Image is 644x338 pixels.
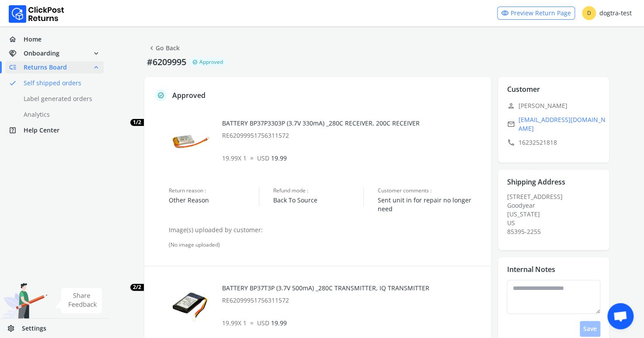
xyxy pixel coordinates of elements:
span: chevron_left [148,42,156,54]
span: Approved [199,59,223,66]
button: chevron_leftGo Back [144,40,183,56]
span: Other Reason [169,196,259,205]
img: Logo [9,5,64,23]
p: RE62099951756311572 [222,131,483,140]
div: [US_STATE] [507,210,606,219]
a: Label generated orders [5,93,114,105]
span: 19.99 [257,319,287,327]
span: Refund mode : [273,187,363,194]
a: Analytics [5,108,114,121]
span: Returns Board [24,63,67,72]
span: Help Center [24,126,59,135]
span: D [582,6,596,20]
p: 19.99 X 1 [222,154,483,163]
span: 1/2 [130,119,144,126]
span: visibility [501,7,509,19]
a: help_centerHelp Center [5,124,104,136]
span: settings [7,322,22,335]
a: visibilityPreview Return Page [497,7,575,20]
p: 19.99 X 1 [222,319,483,328]
p: Approved [172,90,205,101]
a: doneSelf shipped orders [5,77,114,89]
p: Shipping Address [507,177,565,187]
div: Open chat [607,303,634,329]
span: help_center [9,124,24,136]
span: Settings [22,324,46,333]
p: RE62099951756311572 [222,296,483,305]
a: Go Back [148,42,180,54]
span: done [9,77,17,89]
span: = [250,319,254,327]
span: home [9,33,24,45]
span: Back To Source [273,196,363,205]
span: 2/2 [130,284,144,291]
p: Image(s) uploaded by customer: [169,226,482,234]
span: verified [157,90,164,101]
div: [STREET_ADDRESS] [507,192,606,236]
p: #6209995 [144,56,189,68]
span: Onboarding [24,49,59,58]
span: = [250,154,254,162]
div: US [507,219,606,227]
p: Customer [507,84,540,94]
img: share feedback [55,288,102,314]
span: low_priority [9,61,24,73]
div: 85395-2255 [507,227,606,236]
span: Sent unit in for repair no longer need [378,196,482,213]
p: 16232521818 [507,136,606,149]
span: email [507,118,515,130]
span: USD [257,319,269,327]
img: row_image [169,119,212,163]
span: verified [192,59,198,66]
span: handshake [9,47,24,59]
span: Return reason : [169,187,259,194]
p: Internal Notes [507,264,555,275]
span: person [507,100,515,112]
span: expand_less [92,61,100,73]
div: BATTERY BP37T3P (3.7V 500mA) _280C TRANSMITTER, IQ TRANSMITTER [222,284,483,305]
p: [PERSON_NAME] [507,100,606,112]
span: 19.99 [257,154,287,162]
a: email[EMAIL_ADDRESS][DOMAIN_NAME] [507,115,606,133]
div: Goodyear [507,201,606,210]
a: homeHome [5,33,104,45]
span: expand_more [92,47,100,59]
img: row_image [169,284,212,328]
span: Home [24,35,42,44]
span: Customer comments : [378,187,482,194]
div: (No image uploaded) [169,241,482,248]
span: USD [257,154,269,162]
div: BATTERY BP37P3303P (3.7V 330mA) _280C RECEIVER, 200C RECEIVER [222,119,483,140]
button: Save [580,321,600,337]
span: call [507,136,515,149]
div: dogtra-test [582,6,632,20]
